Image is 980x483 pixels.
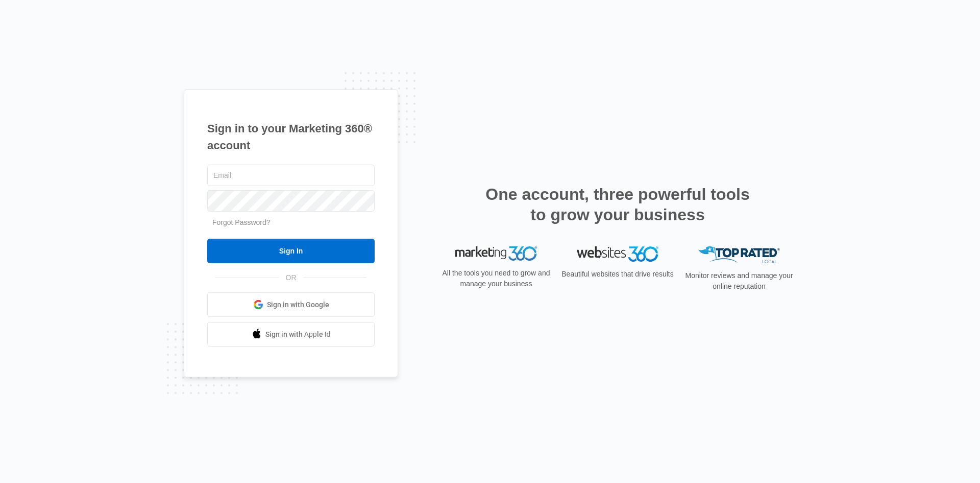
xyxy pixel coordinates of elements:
[560,269,675,280] p: Beautiful websites that drive results
[207,120,375,154] h1: Sign in to your Marketing 360® account
[265,329,331,340] span: Sign in with Apple Id
[455,246,537,261] img: Marketing 360
[207,322,375,347] a: Sign in with Apple Id
[577,246,658,261] img: Websites 360
[482,184,753,225] h2: One account, three powerful tools to grow your business
[207,292,375,317] a: Sign in with Google
[682,270,796,292] p: Monitor reviews and manage your online reputation
[207,239,375,263] input: Sign In
[279,272,304,283] span: OR
[267,300,329,310] span: Sign in with Google
[212,218,271,226] a: Forgot Password?
[698,246,780,263] img: Top Rated Local
[207,165,375,186] input: Email
[439,268,553,289] p: All the tools you need to grow and manage your business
